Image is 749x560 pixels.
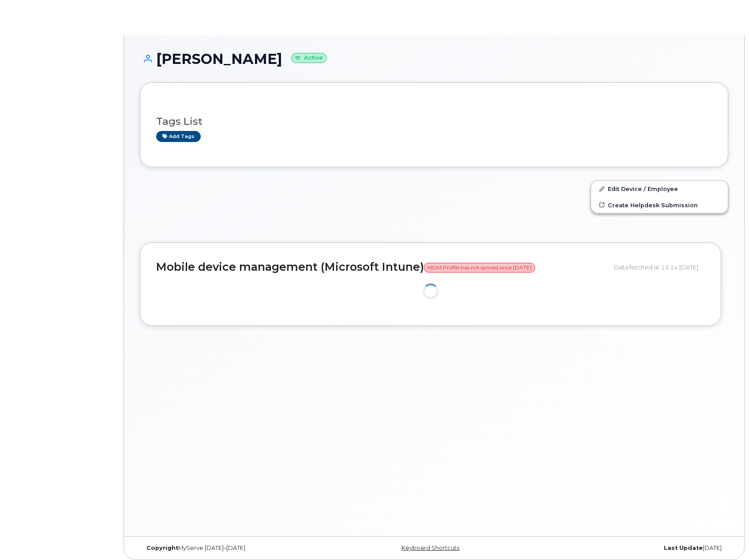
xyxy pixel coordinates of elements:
[156,261,607,273] h2: Mobile device management (Microsoft Intune)
[146,545,178,551] strong: Copyright
[140,545,336,552] div: MyServe [DATE]–[DATE]
[140,51,728,67] h1: [PERSON_NAME]
[401,545,459,551] a: Keyboard Shortcuts
[291,53,327,63] small: Active
[156,116,712,127] h3: Tags List
[424,263,535,273] span: MDM Profile has not synced since [DATE]
[532,545,728,552] div: [DATE]
[156,131,201,142] a: Add tags
[614,259,705,276] div: Data fetched at 13:14 [DATE]
[591,181,728,197] a: Edit Device / Employee
[664,545,703,551] strong: Last Update
[591,197,728,213] a: Create Helpdesk Submission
